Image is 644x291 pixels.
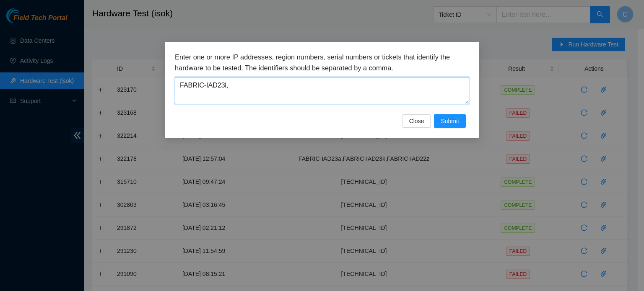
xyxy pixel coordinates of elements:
[434,114,466,128] button: Submit
[175,77,469,104] textarea: FABRIC-IAD23l,
[175,52,469,73] h3: Enter one or more IP addresses, region numbers, serial numbers or tickets that identify the hardw...
[402,114,431,128] button: Close
[409,116,424,126] span: Close
[441,116,459,126] span: Submit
